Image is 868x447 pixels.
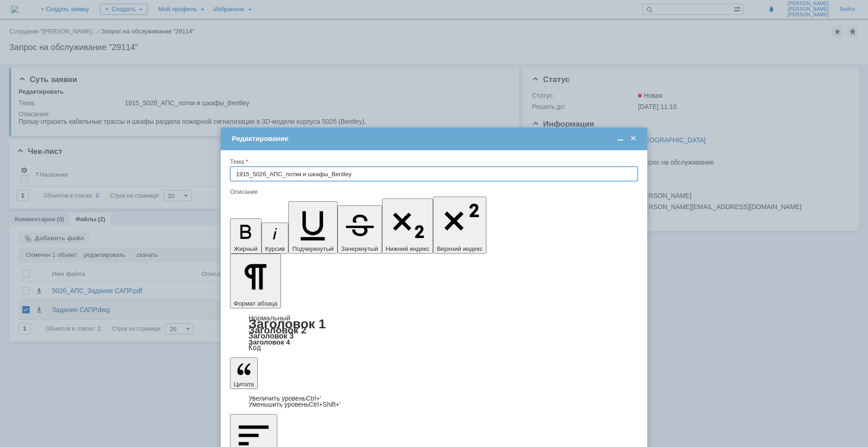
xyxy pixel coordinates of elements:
[230,254,281,308] button: Формат абзаца
[616,134,625,143] span: Свернуть (Ctrl + M)
[230,159,636,165] div: Тема
[249,314,290,322] a: Нормальный
[4,4,135,26] div: Прошу отразить кабельные трассы и шкафы раздела пожарной сигнализации в 3D-модели корпуса 502б (B...
[234,245,258,252] span: Жирный
[306,395,321,402] span: Ctrl+'
[629,134,638,143] span: Закрыть
[437,245,483,252] span: Верхний индекс
[262,223,289,254] button: Курсив
[433,197,486,254] button: Верхний индекс
[338,205,382,254] button: Зачеркнутый
[230,396,638,408] div: Цитата
[230,315,638,351] div: Формат абзаца
[249,401,341,408] a: Decrease
[249,338,290,346] a: Заголовок 4
[230,358,258,389] button: Цитата
[249,317,326,331] a: Заголовок 1
[249,344,261,352] a: Код
[288,201,337,254] button: Подчеркнутый
[230,189,636,195] div: Описание
[249,332,294,340] a: Заголовок 3
[232,134,638,143] div: Редактирование
[265,245,285,252] span: Курсив
[341,245,378,252] span: Зачеркнутый
[230,218,262,254] button: Жирный
[292,245,333,252] span: Подчеркнутый
[234,381,254,388] span: Цитата
[234,300,277,307] span: Формат абзаца
[309,401,341,408] span: Ctrl+Shift+'
[382,198,434,254] button: Нижний индекс
[249,325,306,335] a: Заголовок 2
[249,395,321,402] a: Increase
[386,245,430,252] span: Нижний индекс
